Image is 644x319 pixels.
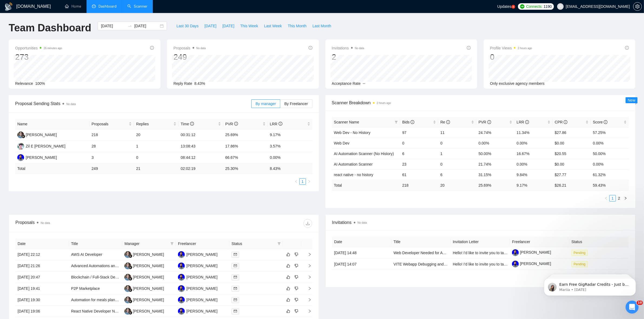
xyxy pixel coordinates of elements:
div: [PERSON_NAME] [186,274,217,280]
span: user [559,5,562,8]
span: By manager [256,102,276,106]
img: HA [178,251,185,258]
a: Blockchain / Full-Stack Developer for TBV MVP [71,275,151,279]
div: Zil E [PERSON_NAME] [26,143,65,149]
td: 21 [134,163,179,174]
span: 100% [35,81,45,86]
button: This Month [285,22,309,30]
td: 6 [438,169,476,180]
span: Reply Rate [173,81,192,86]
td: 57.25% [591,127,629,138]
th: Date [15,239,69,249]
span: Bids [402,120,414,124]
span: info-circle [604,120,607,124]
time: 26 minutes ago [44,47,62,50]
span: Connects: [526,4,542,9]
td: 08:44:12 [179,152,223,163]
span: setting [633,4,642,9]
img: c1gOIuaxbdEgvTUI4v_TLGoNHpZPmsgbkAgQ8e6chJyGIUvczD1eCJdQeFlWXwGJU6 [512,261,519,267]
div: [PERSON_NAME] [186,308,217,314]
td: $27.77 [553,169,591,180]
th: Freelancer [510,237,569,247]
th: Name [15,119,90,129]
img: gigradar-bm.png [21,135,25,138]
span: Updates [497,4,511,9]
span: Acceptance Rate [332,81,361,86]
span: Pending [572,250,588,256]
img: c1gOIuaxbdEgvTUI4v_TLGoNHpZPmsgbkAgQ8e6chJyGIUvczD1eCJdQeFlWXwGJU6 [512,249,519,256]
a: 2 [616,195,622,201]
a: SL[PERSON_NAME] [124,297,164,302]
span: info-circle [625,46,629,50]
span: Invitations [332,45,364,51]
button: dislike [293,308,300,314]
a: HA[PERSON_NAME] [178,252,217,256]
td: 0.00% [514,159,553,169]
img: SL [124,274,131,281]
td: 02:02:19 [179,163,223,174]
td: $27.86 [553,127,591,138]
td: 218 [400,180,438,190]
span: LRR [517,120,529,124]
span: dislike [295,264,298,268]
span: like [286,286,290,291]
span: Last Week [264,23,282,29]
td: 97 [400,127,438,138]
td: 20 [134,129,179,141]
span: Replies [136,121,172,127]
span: like [286,298,290,302]
td: 8.43 % [268,163,312,174]
img: gigradar-bm.png [128,311,132,315]
span: dashboard [92,4,96,8]
td: 11.34% [514,127,553,138]
a: VITE Webapp Debugging and Fixes [394,262,454,266]
button: dislike [293,274,300,280]
a: SL[PERSON_NAME] [124,252,164,256]
td: 9.84% [514,169,553,180]
a: Pending [572,262,590,266]
button: dislike [293,297,300,303]
img: SL [124,263,131,269]
td: 25.69% [223,129,268,141]
span: 1190 [544,4,552,9]
th: Date [332,237,391,247]
a: AI Automation Scanner (No History) [334,152,394,156]
a: 5 [511,5,515,9]
a: Web Dev [334,141,349,145]
a: Advanced Automations and PostgreSQL Database Expert Needed [71,264,182,268]
span: Relevance [15,81,33,86]
td: 11 [438,127,476,138]
td: 25.30 % [223,163,268,174]
p: Earn Free GigRadar Credits - Just by Sharing Your Story! 💬 Want more credits for sending proposal... [24,15,93,21]
a: ZEZil E [PERSON_NAME] [17,144,65,148]
img: HA [178,263,185,269]
span: info-circle [234,122,238,126]
img: SL [17,132,24,138]
span: info-circle [190,122,194,126]
td: 20 [438,180,476,190]
td: 0.00% [591,159,629,169]
span: filter [276,240,282,248]
button: dislike [293,263,300,269]
th: Status [569,237,629,247]
span: mail [234,287,237,290]
td: 1 [134,141,179,152]
td: 0.00% [268,152,312,163]
span: info-circle [446,120,450,124]
a: react native - no history [334,173,374,177]
span: info-circle [487,120,491,124]
img: upwork-logo.png [520,4,524,9]
span: No data [355,47,364,50]
iframe: Intercom notifications message [536,267,644,304]
span: info-circle [564,120,567,124]
a: HA[PERSON_NAME] [178,309,217,313]
text: 5 [513,6,514,8]
span: mail [234,310,237,313]
td: 249 [90,163,134,174]
span: [DATE] [222,23,234,29]
div: [PERSON_NAME] [133,308,164,314]
img: SL [124,285,131,292]
span: filter [395,120,398,124]
td: $ 26.21 [553,180,591,190]
td: 66.67% [223,152,268,163]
